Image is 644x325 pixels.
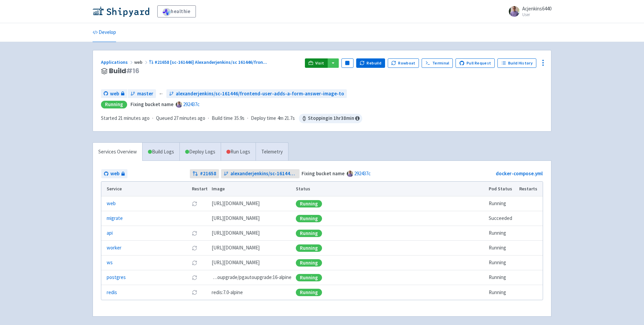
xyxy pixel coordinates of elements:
[176,90,344,98] span: alexanderjenkins/sc-161446/frontend-user-adds-a-form-answer-image-to
[107,259,113,267] a: ws
[101,182,190,196] th: Service
[101,101,127,108] div: Running
[109,67,140,75] span: Build
[277,114,295,122] span: 4m 21.7s
[522,12,551,17] small: User
[299,114,362,123] span: Stopping in 1 hr 38 min
[212,259,260,267] span: [DOMAIN_NAME][URL]
[296,200,322,207] div: Running
[212,200,260,207] span: [DOMAIN_NAME][URL]
[174,115,205,121] time: 27 minutes ago
[166,89,347,98] a: alexanderjenkins/sc-161446/frontend-user-adds-a-form-answer-image-to
[110,90,119,98] span: web
[210,182,294,196] th: Image
[487,285,517,300] td: Running
[505,6,551,17] a: Acjenkins6440 User
[157,5,196,17] a: healthie
[179,143,221,161] a: Deploy Logs
[190,182,210,196] th: Restart
[522,5,551,12] span: Acjenkins6440
[192,201,197,206] button: Restart pod
[107,200,116,207] a: web
[159,90,164,98] span: ←
[487,182,517,196] th: Pod Status
[156,115,205,121] span: Queued
[128,89,156,98] a: master
[487,196,517,211] td: Running
[107,229,113,237] a: api
[455,58,495,68] a: Pull Request
[101,115,150,121] span: Started
[110,170,119,178] span: web
[212,274,291,281] span: pgautoupgrade/pgautoupgrade:16-alpine
[212,114,233,122] span: Build time
[93,143,142,161] a: Services Overview
[251,114,276,122] span: Deploy time
[192,290,197,295] button: Restart pod
[183,101,200,107] a: 292437c
[487,211,517,226] td: Succeeded
[517,182,543,196] th: Restarts
[212,289,243,296] span: redis:7.0-alpine
[107,274,126,281] a: postgres
[487,241,517,256] td: Running
[101,169,127,178] a: web
[143,143,179,161] a: Build Logs
[212,215,260,222] span: [DOMAIN_NAME][URL]
[212,244,260,252] span: [DOMAIN_NAME][URL]
[200,170,216,178] strong: # 21658
[221,169,300,178] a: alexanderjenkins/sc-161446/frontend-user-adds-a-form-answer-image-to
[256,143,288,161] a: Telemetry
[93,6,149,17] img: Shipyard logo
[126,66,140,76] span: # 16
[101,114,362,123] div: · · ·
[192,231,197,236] button: Restart pod
[487,270,517,285] td: Running
[302,170,344,177] strong: Fixing bucket name
[356,58,385,68] button: Rebuild
[134,59,149,65] span: web
[294,182,487,196] th: Status
[118,115,150,121] time: 21 minutes ago
[296,215,322,222] div: Running
[107,289,117,296] a: redis
[107,215,123,222] a: migrate
[234,114,245,122] span: 35.9s
[107,244,121,252] a: worker
[101,59,134,65] a: Applications
[149,59,268,65] a: #21658 [sc-161446] Alexanderjenkins/sc 161446/fron...
[422,58,453,68] a: Terminal
[487,256,517,270] td: Running
[190,169,219,178] a: #21658
[296,259,322,267] div: Running
[93,23,116,42] a: Develop
[388,58,419,68] button: Rowboat
[192,275,197,280] button: Restart pod
[192,245,197,251] button: Restart pod
[341,58,354,68] button: Pause
[497,58,536,68] a: Build History
[101,89,127,98] a: web
[192,260,197,266] button: Restart pod
[221,143,256,161] a: Run Logs
[130,101,173,107] strong: Fixing bucket name
[296,230,322,237] div: Running
[487,226,517,241] td: Running
[296,244,322,252] div: Running
[296,289,322,296] div: Running
[296,274,322,281] div: Running
[230,170,297,178] span: alexanderjenkins/sc-161446/frontend-user-adds-a-form-answer-image-to
[212,229,260,237] span: [DOMAIN_NAME][URL]
[137,90,153,98] span: master
[496,170,543,177] a: docker-compose.yml
[155,59,267,65] span: #21658 [sc-161446] Alexanderjenkins/sc 161446/fron ...
[315,60,324,66] span: Visit
[305,58,328,68] a: Visit
[354,170,371,177] a: 292437c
